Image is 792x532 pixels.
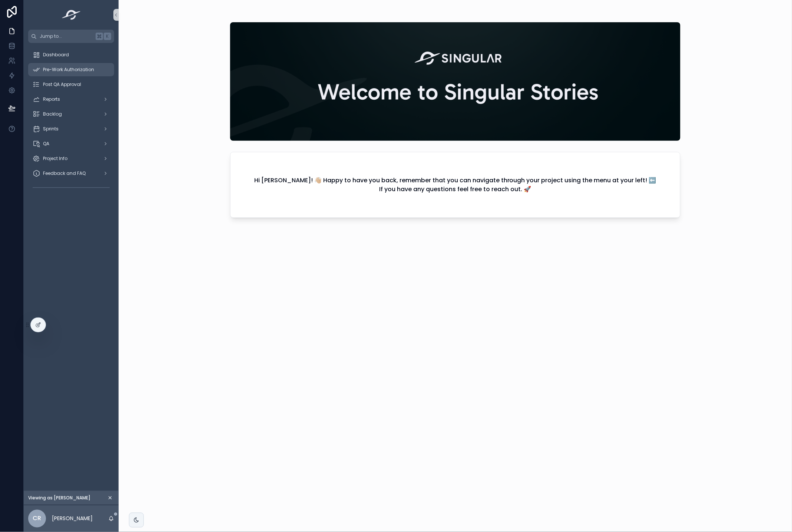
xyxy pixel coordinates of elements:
span: Backlog [43,111,62,117]
a: Pre-Work Authorization [28,63,114,76]
span: Jump to... [40,33,93,39]
h2: Hi [PERSON_NAME]! 👋🏼 Happy to have you back, remember that you can navigate through your project ... [254,176,656,194]
a: Feedback and FAQ [28,167,114,180]
span: Project Info [43,156,67,162]
a: Reports [28,93,114,106]
span: QA [43,141,49,147]
span: Viewing as [PERSON_NAME] [28,495,90,501]
button: Jump to...K [28,30,114,43]
span: CR [33,514,42,523]
span: K [105,33,110,39]
a: Sprints [28,122,114,136]
a: Project Info [28,152,114,165]
a: Dashboard [28,48,114,61]
span: Sprints [43,126,59,132]
iframe: Spotlight [1,36,14,49]
span: Post QA Approval [43,82,81,87]
a: Post QA Approval [28,78,114,91]
img: App logo [60,9,83,21]
span: Feedback and FAQ [43,170,86,176]
div: scrollable content [24,43,119,203]
span: Pre-Work Authorization [43,67,94,73]
span: Reports [43,96,60,102]
span: Dashboard [43,52,69,58]
p: [PERSON_NAME] [52,515,93,522]
a: Backlog [28,107,114,121]
a: QA [28,137,114,150]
